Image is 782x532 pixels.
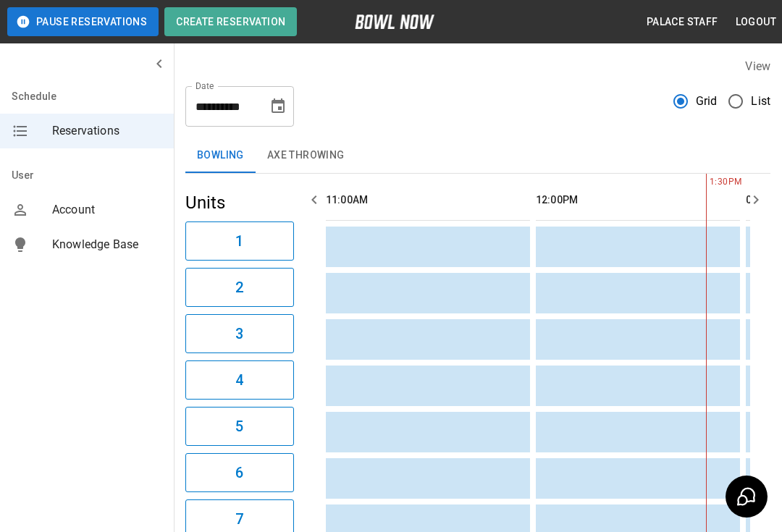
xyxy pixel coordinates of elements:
h6: 7 [235,507,243,531]
span: Account [52,201,162,219]
button: 2 [185,268,294,307]
button: 3 [185,314,294,353]
button: 6 [185,453,294,492]
th: 11:00AM [326,180,530,221]
span: Knowledge Base [52,236,162,253]
h6: 1 [235,229,243,253]
h5: Units [185,191,294,214]
h6: 3 [235,322,243,345]
button: 5 [185,407,294,446]
button: 4 [185,360,294,400]
button: 1 [185,221,294,261]
button: Choose date, selected date is Sep 27, 2025 [264,92,293,121]
label: View [745,59,770,73]
button: Logout [730,9,782,35]
span: List [751,93,770,110]
h6: 6 [235,461,243,484]
button: AXE THROWING [256,138,356,173]
button: Pause Reservations [7,7,159,36]
button: Create Reservation [164,7,297,36]
h6: 4 [235,368,243,392]
span: 1:30PM [706,175,710,190]
button: Bowling [185,138,256,173]
span: Grid [696,93,718,110]
span: Reservations [52,122,162,140]
button: Palace Staff [641,9,724,35]
th: 12:00PM [536,180,740,221]
img: logo [355,14,434,29]
div: inventory tabs [185,138,770,173]
h6: 5 [235,415,243,438]
h6: 2 [235,276,243,299]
